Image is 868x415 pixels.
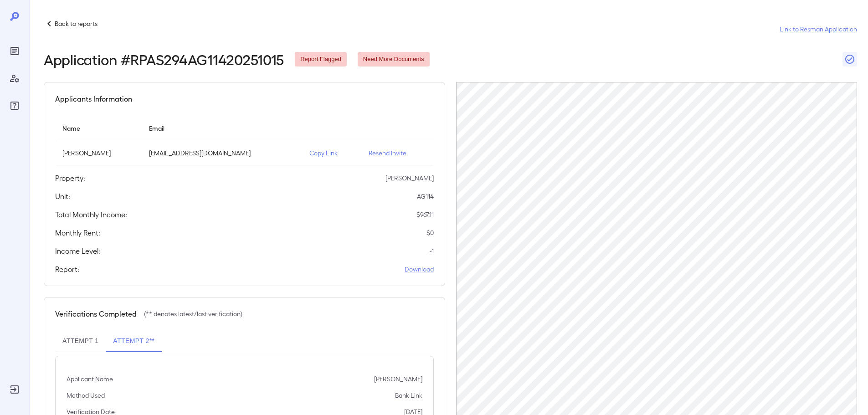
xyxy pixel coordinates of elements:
p: Method Used [67,391,105,400]
h5: Unit: [55,191,70,202]
p: AG114 [417,192,434,201]
h5: Income Level: [55,246,100,256]
a: Link to Resman Application [780,25,857,34]
div: Log Out [7,382,22,397]
p: $ 967.11 [416,210,434,219]
p: [PERSON_NAME] [62,149,134,158]
p: (** denotes latest/last verification) [144,309,242,318]
p: -1 [430,246,434,256]
h5: Total Monthly Income: [55,209,127,220]
h5: Verifications Completed [55,308,137,319]
a: Download [405,265,434,274]
div: Manage Users [7,71,22,86]
div: FAQ [7,98,22,113]
h2: Application # RPAS294AG11420251015 [44,51,284,67]
div: Reports [7,44,22,58]
p: Copy Link [309,149,354,158]
p: [PERSON_NAME] [385,174,434,183]
h5: Monthly Rent: [55,227,100,238]
p: [EMAIL_ADDRESS][DOMAIN_NAME] [149,149,295,158]
h5: Report: [55,264,79,275]
table: simple table [55,115,434,165]
span: Report Flagged [295,55,347,64]
p: Back to reports [55,19,98,28]
h5: Applicants Information [55,93,132,104]
p: Resend Invite [369,149,426,158]
button: Close Report [842,52,857,67]
p: [PERSON_NAME] [374,374,422,384]
p: Bank Link [395,391,422,400]
p: Applicant Name [67,374,113,384]
button: Attempt 2** [106,330,162,352]
th: Email [142,115,302,141]
th: Name [55,115,142,141]
button: Attempt 1 [55,330,106,352]
span: Need More Documents [358,55,430,64]
p: $ 0 [426,228,434,237]
h5: Property: [55,173,85,184]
